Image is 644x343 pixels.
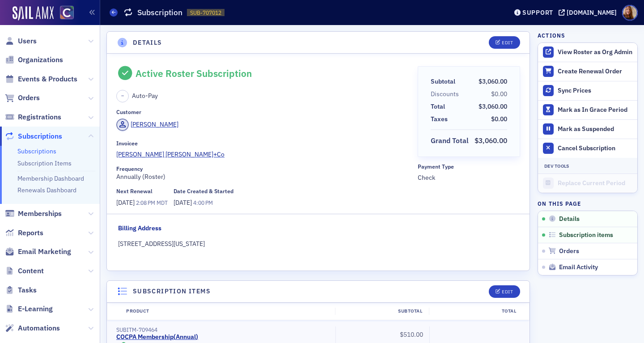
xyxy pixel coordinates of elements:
span: SUB-707012 [190,9,221,17]
span: Discounts [431,89,462,99]
span: $3,060.00 [475,136,507,145]
div: Edit [502,289,513,294]
a: Subscription Items [17,159,72,167]
div: Support [522,8,553,17]
button: Cancel Subscription [538,139,637,158]
button: View Roster as Org Admin [558,48,632,56]
a: Subscriptions [5,131,62,141]
a: [PERSON_NAME] [116,119,178,131]
div: Mark as Suspended [558,125,633,133]
div: Replace Current Period [558,179,633,187]
div: Annually (Roster) [116,165,411,182]
div: Discounts [431,89,459,99]
div: Cancel Subscription [558,144,633,152]
span: [DATE] [174,199,193,207]
span: $0.00 [491,90,507,98]
div: Payment Type [418,163,454,170]
span: 2:08 PM [136,199,155,206]
a: Membership Dashboard [17,174,84,182]
div: Total [431,102,445,111]
span: Taxes [431,114,451,124]
span: $3,060.00 [479,102,507,110]
div: Active Roster Subscription [136,68,252,79]
div: Mark as In Grace Period [558,106,633,114]
span: Details [559,215,580,223]
a: Email Marketing [5,247,71,257]
span: Email Marketing [18,247,71,257]
div: Total [429,308,523,315]
button: Mark as Suspended [538,119,637,139]
span: Stockman Kast Ryan+Co [116,150,225,159]
a: [PERSON_NAME] [PERSON_NAME]+Co [116,150,411,159]
h4: On this page [538,199,638,207]
span: Grand Total [431,136,472,146]
span: Orders [18,93,40,103]
div: Subtotal [431,77,455,86]
span: E-Learning [18,304,53,314]
a: Orders [5,93,40,103]
button: Edit [489,36,520,49]
h1: Subscription [137,7,182,18]
a: Registrations [5,112,61,122]
a: Memberships [5,209,62,219]
div: Subtotal [335,308,429,315]
div: Sync Prices [558,87,633,95]
h4: Subscription items [133,287,211,296]
div: Taxes [431,114,448,124]
div: [STREET_ADDRESS][US_STATE] [118,239,519,249]
span: [DATE] [116,199,136,207]
a: View Homepage [54,6,74,21]
span: Email Activity [559,263,598,271]
span: Dev Tools [544,163,569,169]
div: Product [120,308,335,315]
div: Grand Total [431,136,469,146]
a: Automations [5,323,60,333]
div: Invoicee [116,140,138,147]
span: Organizations [18,55,63,65]
button: Mark as In Grace Period [538,100,637,119]
div: Next Renewal [116,188,153,195]
span: Profile [622,5,638,21]
span: Registrations [18,112,61,122]
a: Events & Products [5,74,77,84]
span: Subscription items [559,231,613,239]
div: Billing Address [118,224,161,233]
div: Date Created & Started [174,188,233,195]
a: Renewals Dashboard [17,186,76,194]
h4: Actions [538,31,565,39]
span: Content [18,266,44,276]
div: [DOMAIN_NAME] [567,8,617,17]
a: E-Learning [5,304,53,314]
button: [DOMAIN_NAME] [559,9,620,16]
span: Orders [559,247,579,255]
a: Reports [5,228,43,238]
span: Users [18,36,37,46]
span: $0.00 [491,115,507,123]
span: 4:00 PM [193,199,212,206]
div: Frequency [116,165,143,172]
span: Automations [18,323,60,333]
a: Organizations [5,55,63,65]
span: Subtotal [431,77,458,86]
span: Reports [18,228,43,238]
img: SailAMX [13,6,54,21]
button: Sync Prices [538,81,637,100]
span: – [121,93,124,100]
a: Users [5,36,37,46]
button: Edit [489,285,520,298]
div: Edit [502,40,513,45]
span: Memberships [18,209,62,219]
button: View Roster as Org Admin [538,43,637,62]
img: SailAMX [60,6,74,20]
div: SUBITM-709464 [116,326,329,333]
span: $3,060.00 [479,77,507,85]
span: Tasks [18,285,37,295]
span: Subscriptions [18,131,62,141]
a: Subscriptions [17,147,56,155]
span: Check [418,173,520,182]
div: [PERSON_NAME] [131,120,178,129]
div: Customer [116,109,141,115]
span: Events & Products [18,74,77,84]
span: Total [431,102,448,111]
